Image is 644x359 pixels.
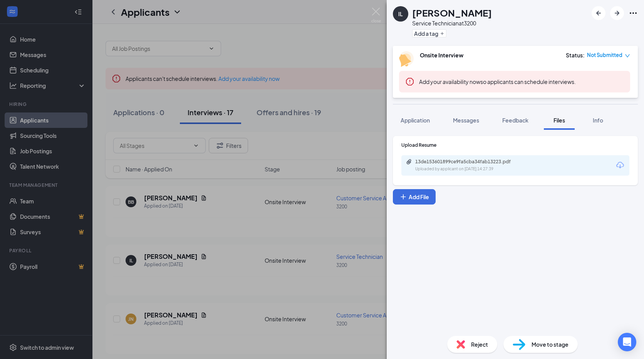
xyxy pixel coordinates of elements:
span: Messages [453,117,479,124]
button: Add FilePlus [393,189,436,205]
div: Status : [566,51,585,59]
svg: ArrowLeftNew [594,8,603,18]
span: Reject [471,340,488,349]
div: IL [398,10,403,18]
span: Files [553,117,565,124]
h1: [PERSON_NAME] [412,6,492,19]
svg: ArrowRight [612,8,622,18]
span: Not Submitted [587,51,622,59]
span: Feedback [502,117,528,124]
svg: Plus [399,193,407,201]
a: Paperclip13de153601899ce9fa5cba34fab13223.pdfUploaded by applicant on [DATE] 14:27:39 [406,159,531,172]
button: ArrowRight [610,6,624,20]
svg: Ellipses [629,8,638,18]
div: Open Intercom Messenger [618,333,636,351]
div: 13de153601899ce9fa5cba34fab13223.pdf [415,159,523,165]
span: so applicants can schedule interviews. [419,78,576,85]
svg: Error [405,77,414,86]
span: Move to stage [532,340,569,349]
div: Uploaded by applicant on [DATE] 14:27:39 [415,166,531,172]
span: Info [593,117,603,124]
button: ArrowLeftNew [592,6,605,20]
button: Add your availability now [419,78,480,86]
svg: Paperclip [406,159,412,165]
div: Service Technician at 3200 [412,19,492,27]
span: Application [401,117,430,124]
span: down [625,53,630,59]
b: Onsite Interview [420,52,463,59]
button: PlusAdd a tag [412,29,446,37]
div: Upload Resume [401,142,629,148]
svg: Download [615,161,625,170]
svg: Plus [440,31,444,36]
